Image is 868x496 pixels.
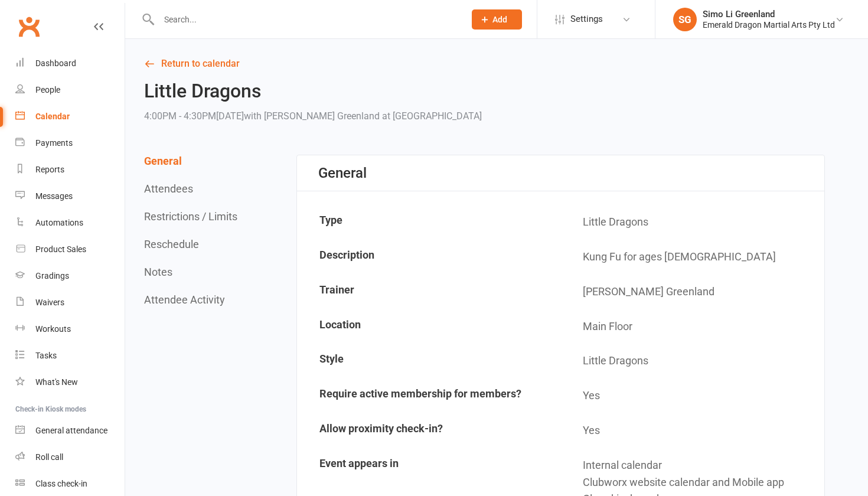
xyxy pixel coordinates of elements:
[15,289,125,316] a: Waivers
[35,426,107,435] div: General attendance
[15,183,125,210] a: Messages
[15,156,125,183] a: Reports
[492,15,507,24] span: Add
[298,379,560,413] td: Require active membership for members?
[703,19,835,30] div: Emerald Dragon Martial Arts Pty Ltd
[298,275,560,309] td: Trainer
[35,452,63,462] div: Roll call
[15,263,125,289] a: Gradings
[562,205,824,239] td: Little Dragons
[15,77,125,103] a: People
[35,244,86,254] div: Product Sales
[318,165,367,181] div: General
[35,479,87,488] div: Class check-in
[570,6,603,32] span: Settings
[35,271,69,280] div: Gradings
[35,351,57,360] div: Tasks
[244,110,380,122] span: with [PERSON_NAME] Greenland
[35,377,78,387] div: What's New
[35,85,60,94] div: People
[144,266,172,278] button: Notes
[35,112,70,121] div: Calendar
[155,11,456,28] input: Search...
[35,58,76,68] div: Dashboard
[15,210,125,236] a: Automations
[144,238,199,250] button: Reschedule
[298,240,560,274] td: Description
[144,81,482,102] h2: Little Dragons
[298,414,560,448] td: Allow proximity check-in?
[15,417,125,444] a: General attendance kiosk mode
[15,342,125,369] a: Tasks
[562,414,824,448] td: Yes
[703,9,835,19] div: Simo Li Greenland
[562,379,824,413] td: Yes
[583,457,815,474] div: Internal calendar
[472,9,522,30] button: Add
[144,210,237,223] button: Restrictions / Limits
[35,218,83,227] div: Automations
[562,240,824,274] td: Kung Fu for ages [DEMOGRAPHIC_DATA]
[144,155,182,167] button: General
[673,8,697,31] div: SG
[562,310,824,344] td: Main Floor
[15,103,125,130] a: Calendar
[15,444,125,471] a: Roll call
[15,369,125,396] a: What's New
[298,344,560,378] td: Style
[15,316,125,342] a: Workouts
[15,50,125,77] a: Dashboard
[144,293,225,306] button: Attendee Activity
[298,205,560,239] td: Type
[15,130,125,156] a: Payments
[144,182,193,195] button: Attendees
[583,474,815,491] div: Clubworx website calendar and Mobile app
[144,108,482,125] div: 4:00PM - 4:30PM[DATE]
[35,298,64,307] div: Waivers
[15,236,125,263] a: Product Sales
[35,138,73,148] div: Payments
[382,110,482,122] span: at [GEOGRAPHIC_DATA]
[144,56,825,72] a: Return to calendar
[562,275,824,309] td: [PERSON_NAME] Greenland
[35,191,73,201] div: Messages
[35,165,64,174] div: Reports
[562,344,824,378] td: Little Dragons
[298,310,560,344] td: Location
[14,12,44,41] a: Clubworx
[35,324,71,334] div: Workouts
